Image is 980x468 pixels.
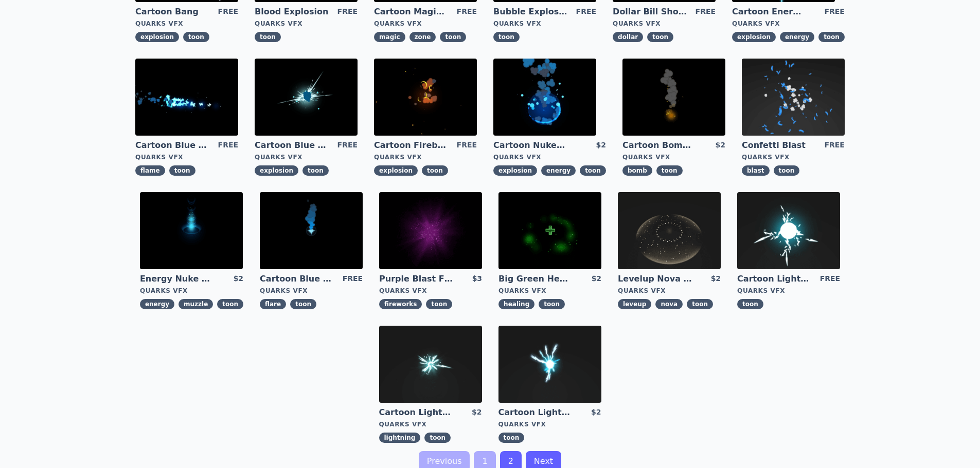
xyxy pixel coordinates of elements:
span: toon [539,299,565,309]
span: fireworks [379,299,422,309]
a: Cartoon Blue Flare [260,273,334,285]
a: Cartoon Nuke Energy Explosion [493,140,567,151]
div: FREE [218,6,238,17]
div: FREE [824,6,844,17]
img: imgAlt [737,192,840,269]
span: toon [290,299,316,309]
span: toon [255,32,281,42]
div: $2 [592,273,601,285]
span: muzzle [179,299,213,309]
a: Cartoon Magic Zone [374,6,448,17]
span: toon [422,165,448,176]
span: blast [742,165,770,176]
span: nova [655,299,683,309]
div: FREE [696,6,716,17]
div: Quarks VFX [622,153,725,161]
div: Quarks VFX [255,20,358,28]
span: toon [774,165,800,176]
span: toon [580,165,606,176]
a: Cartoon Energy Explosion [732,6,806,17]
div: $2 [711,273,721,285]
span: toon [440,32,466,42]
span: toon [183,32,209,42]
a: Levelup Nova Effect [618,273,692,285]
div: FREE [337,140,358,151]
div: Quarks VFX [379,287,482,295]
span: leveup [618,299,651,309]
img: imgAlt [498,192,601,269]
div: Quarks VFX [493,20,596,28]
a: Cartoon Lightning Ball [737,273,811,285]
div: Quarks VFX [737,287,840,295]
a: Dollar Bill Shower [613,6,687,17]
span: explosion [374,165,418,176]
div: $3 [472,273,482,285]
span: flame [135,165,165,176]
div: Quarks VFX [260,287,363,295]
img: imgAlt [742,59,845,136]
div: FREE [337,6,358,17]
div: FREE [343,273,363,285]
div: Quarks VFX [374,20,477,28]
span: toon [493,32,520,42]
div: $2 [596,140,605,151]
span: lightning [379,433,421,443]
a: Cartoon Blue Flamethrower [135,140,209,151]
img: imgAlt [255,59,358,136]
a: Cartoon Fireball Explosion [374,140,448,151]
div: FREE [457,6,477,17]
a: Purple Blast Fireworks [379,273,453,285]
span: toon [426,299,452,309]
a: Cartoon Lightning Ball with Bloom [498,407,573,418]
span: energy [140,299,174,309]
span: explosion [255,165,298,176]
a: Cartoon Blue Gas Explosion [255,140,329,151]
div: Quarks VFX [618,287,721,295]
div: Quarks VFX [140,287,243,295]
div: Quarks VFX [742,153,845,161]
a: Big Green Healing Effect [498,273,573,285]
div: Quarks VFX [379,420,482,428]
div: Quarks VFX [498,420,601,428]
span: flare [260,299,286,309]
a: Cartoon Lightning Ball Explosion [379,407,453,418]
span: zone [409,32,436,42]
div: Quarks VFX [493,153,606,161]
img: imgAlt [135,59,238,136]
div: $2 [472,407,482,418]
img: imgAlt [493,59,596,136]
div: FREE [576,6,596,17]
span: toon [818,32,845,42]
span: toon [424,433,451,443]
div: Quarks VFX [732,20,845,28]
span: magic [374,32,405,42]
div: Quarks VFX [255,153,358,161]
div: Quarks VFX [374,153,477,161]
img: imgAlt [379,326,482,403]
img: imgAlt [140,192,243,269]
span: toon [647,32,673,42]
a: Cartoon Bang [135,6,209,17]
span: toon [737,299,763,309]
a: Blood Explosion [255,6,329,17]
img: imgAlt [379,192,482,269]
span: toon [217,299,243,309]
a: Cartoon Bomb Fuse [622,140,697,151]
span: toon [169,165,195,176]
span: toon [498,433,525,443]
div: Quarks VFX [498,287,601,295]
span: energy [541,165,576,176]
a: Energy Nuke Muzzle Flash [140,273,214,285]
div: $2 [591,407,601,418]
img: imgAlt [618,192,721,269]
span: dollar [613,32,643,42]
span: toon [687,299,713,309]
div: FREE [820,273,840,285]
div: FREE [457,140,477,151]
div: $2 [715,140,725,151]
img: imgAlt [374,59,477,136]
div: FREE [218,140,238,151]
span: explosion [135,32,179,42]
span: toon [656,165,683,176]
div: Quarks VFX [135,153,238,161]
